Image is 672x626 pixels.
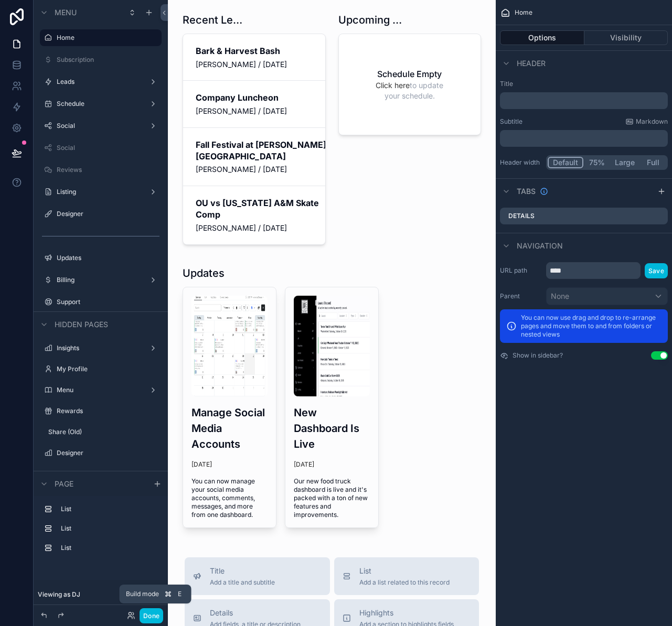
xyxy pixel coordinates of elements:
[57,210,155,218] label: Designer
[500,30,584,45] button: Options
[359,578,450,587] span: Add a list related to this record
[57,100,141,108] label: Schedule
[140,608,163,623] button: Done
[610,157,639,168] button: Large
[61,544,153,552] label: List
[57,78,141,86] label: Leads
[57,56,155,64] label: Subscription
[210,566,275,576] span: Title
[500,266,542,275] label: URL path
[176,590,184,598] span: E
[210,578,275,587] span: Add a title and subtitle
[645,263,668,278] button: Save
[515,8,532,17] span: Home
[583,157,610,168] button: 75%
[517,186,536,197] span: Tabs
[57,254,155,262] label: Updates
[34,496,168,567] div: scrollable content
[57,407,155,415] label: Rewards
[546,287,668,305] button: None
[517,241,563,251] span: Navigation
[500,117,522,126] label: Subtitle
[55,319,108,330] span: Hidden pages
[38,590,80,599] span: Viewing as DJ
[517,58,546,69] span: Header
[57,166,155,174] label: Reviews
[57,122,141,130] label: Social
[57,344,141,352] label: Insights
[61,524,153,533] label: List
[55,479,73,489] span: Page
[500,158,542,167] label: Header width
[500,292,542,300] label: Parent
[513,351,563,360] label: Show in sidebar?
[57,34,155,42] label: Home
[210,608,301,618] span: Details
[639,157,666,168] button: Full
[521,314,662,339] p: You can now use drag and drop to re-arrange pages and move them to and from folders or nested views
[359,566,450,576] span: List
[500,92,668,109] div: scrollable content
[57,449,155,457] label: Designer
[57,144,155,152] label: Social
[48,428,155,436] label: Share (Old)
[548,157,583,168] button: Default
[636,117,668,126] span: Markdown
[584,30,668,45] button: Visibility
[508,212,535,220] label: Details
[359,608,454,618] span: Highlights
[185,557,330,595] button: TitleAdd a title and subtitle
[57,276,141,284] label: Billing
[55,7,77,18] span: Menu
[500,80,668,88] label: Title
[57,365,155,373] label: My Profile
[334,557,479,595] button: ListAdd a list related to this record
[625,117,668,126] a: Markdown
[57,298,155,306] label: Support
[61,505,153,513] label: List
[126,590,159,598] span: Build mode
[57,188,141,196] label: Listing
[551,291,569,301] span: None
[500,130,668,147] div: scrollable content
[57,386,141,394] label: Menu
